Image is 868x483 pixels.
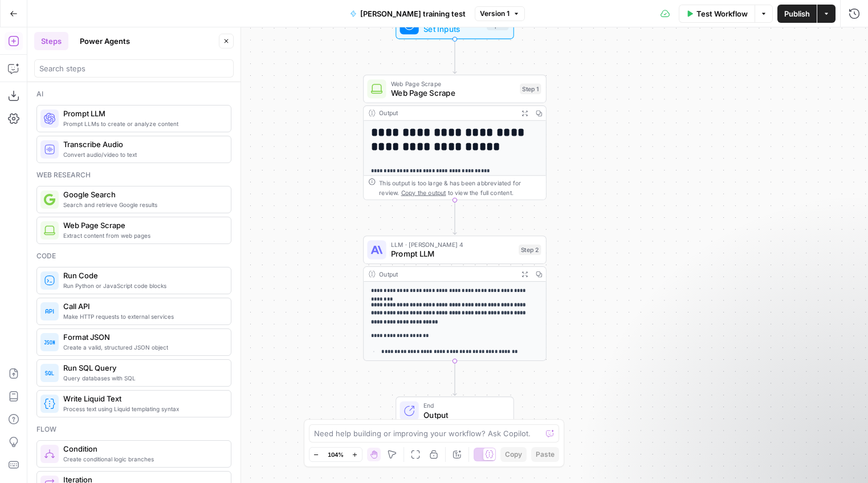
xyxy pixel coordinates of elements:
[536,449,555,460] span: Paste
[379,178,541,197] div: This output is too large & has been abbreviated for review. to view the full content.
[36,170,231,180] div: Web research
[500,447,527,462] button: Copy
[63,119,222,128] span: Prompt LLMs to create or analyze content
[453,39,457,74] g: Edge from start to step_1
[63,139,222,150] span: Transcribe Audio
[505,449,522,460] span: Copy
[363,11,547,39] div: Set InputsInputs
[531,447,559,462] button: Paste
[391,87,515,99] span: Web Page Scrape
[63,189,222,200] span: Google Search
[73,32,137,50] button: Power Agents
[63,200,222,209] span: Search and retrieve Google results
[379,108,514,118] div: Output
[63,220,222,231] span: Web Page Scrape
[63,231,222,240] span: Extract content from web pages
[39,63,229,74] input: Search steps
[63,362,222,374] span: Run SQL Query
[63,301,222,312] span: Call API
[63,108,222,119] span: Prompt LLM
[63,312,222,321] span: Make HTTP requests to external services
[423,401,504,411] span: End
[379,269,514,279] div: Output
[63,270,222,281] span: Run Code
[63,454,222,464] span: Create conditional logic branches
[480,9,510,19] span: Version 1
[63,343,222,352] span: Create a valid, structured JSON object
[777,5,817,23] button: Publish
[520,83,541,94] div: Step 1
[423,409,504,421] span: Output
[63,331,222,343] span: Format JSON
[391,248,514,260] span: Prompt LLM
[343,5,472,23] button: [PERSON_NAME] training test
[63,404,222,413] span: Process text using Liquid templating syntax
[63,443,222,454] span: Condition
[363,396,547,425] div: EndOutput
[401,189,446,196] span: Copy the output
[679,5,755,23] button: Test Workflow
[391,79,515,88] span: Web Page Scrape
[34,32,68,50] button: Steps
[784,8,810,19] span: Publish
[391,240,514,249] span: LLM · [PERSON_NAME] 4
[63,374,222,383] span: Query databases with SQL
[453,361,457,395] g: Edge from step_2 to end
[63,150,222,159] span: Convert audio/video to text
[360,8,466,19] span: [PERSON_NAME] training test
[36,89,231,99] div: Ai
[696,8,748,19] span: Test Workflow
[423,23,482,35] span: Set Inputs
[36,251,231,261] div: Code
[63,281,222,290] span: Run Python or JavaScript code blocks
[487,19,508,30] div: Inputs
[328,450,344,459] span: 104%
[475,6,525,21] button: Version 1
[519,245,541,255] div: Step 2
[36,424,231,435] div: Flow
[63,393,222,404] span: Write Liquid Text
[453,200,457,234] g: Edge from step_1 to step_2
